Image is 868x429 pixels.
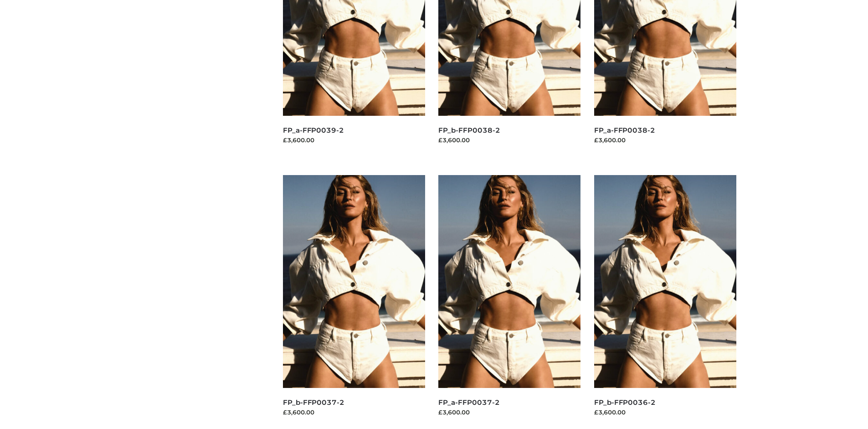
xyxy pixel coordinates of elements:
div: £3,600.00 [283,135,425,145]
div: £3,600.00 [283,408,425,417]
div: £3,600.00 [438,408,580,417]
div: £3,600.00 [594,135,736,145]
a: FP_b-FFP0036-2 [594,398,656,407]
a: FP_b-FFP0037-2 [283,398,344,407]
a: FP_a-FFP0037-2 [438,398,499,407]
a: FP_a-FFP0038-2 [594,126,655,134]
div: £3,600.00 [438,135,580,145]
a: FP_b-FFP0038-2 [438,126,500,134]
a: FP_a-FFP0039-2 [283,126,344,134]
div: £3,600.00 [594,408,736,417]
